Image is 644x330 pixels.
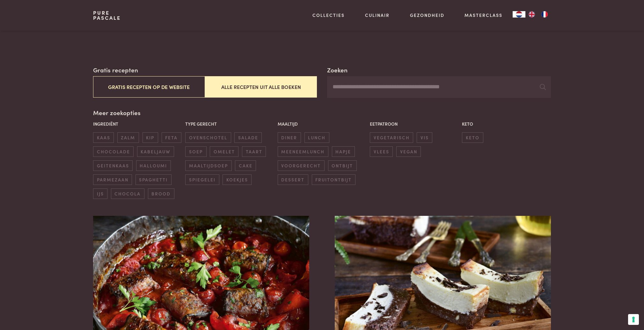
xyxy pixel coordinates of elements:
[93,174,132,185] span: parmezaan
[312,174,355,185] span: fruitontbijt
[396,146,421,157] span: vegan
[278,121,367,127] p: Maaltijd
[137,146,174,157] span: kabeljauw
[143,132,158,143] span: kip
[185,160,231,171] span: maaltijdsoep
[410,12,444,18] a: Gezondheid
[136,160,171,171] span: halloumi
[417,132,432,143] span: vis
[223,174,252,185] span: koekjes
[525,11,551,18] ul: Language list
[93,146,134,157] span: chocolade
[525,11,538,18] a: EN
[242,146,266,157] span: taart
[312,12,345,18] a: Collecties
[513,11,525,18] div: Language
[117,132,139,143] span: zalm
[93,132,114,143] span: kaas
[513,11,525,18] a: NL
[462,132,483,143] span: keto
[538,11,551,18] a: FR
[278,174,308,185] span: dessert
[370,121,459,127] p: Eetpatroon
[93,65,138,75] label: Gratis recepten
[365,12,390,18] a: Culinair
[185,132,231,143] span: ovenschotel
[185,146,206,157] span: soep
[234,132,262,143] span: salade
[278,132,301,143] span: diner
[93,160,133,171] span: geitenkaas
[370,146,393,157] span: vlees
[465,12,502,18] a: Masterclass
[162,132,181,143] span: feta
[148,188,174,199] span: brood
[304,132,329,143] span: lunch
[205,76,317,98] button: Alle recepten uit alle boeken
[93,188,107,199] span: ijs
[462,121,551,127] p: Keto
[278,146,328,157] span: meeneemlunch
[93,76,205,98] button: Gratis recepten op de website
[93,121,182,127] p: Ingrediënt
[93,10,121,20] a: PurePascale
[278,160,325,171] span: voorgerecht
[111,188,144,199] span: chocola
[185,121,274,127] p: Type gerecht
[332,146,355,157] span: hapje
[370,132,413,143] span: vegetarisch
[327,65,348,75] label: Zoeken
[210,146,238,157] span: omelet
[135,174,172,185] span: spaghetti
[328,160,357,171] span: ontbijt
[185,174,219,185] span: spiegelei
[628,314,639,325] button: Uw voorkeuren voor toestemming voor trackingtechnologieën
[513,11,551,18] aside: Language selected: Nederlands
[235,160,256,171] span: cake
